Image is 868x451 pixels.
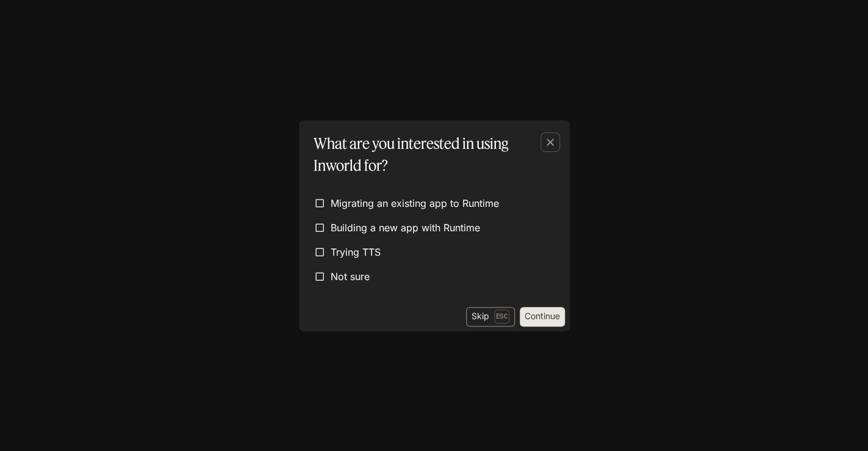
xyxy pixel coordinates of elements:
[331,269,370,284] span: Not sure
[331,196,499,211] span: Migrating an existing app to Runtime
[466,307,515,327] button: SkipEsc
[314,132,550,176] p: What are you interested in using Inworld for?
[520,307,565,327] button: Continue
[331,245,381,259] span: Trying TTS
[494,309,509,323] p: Esc
[331,220,480,235] span: Building a new app with Runtime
